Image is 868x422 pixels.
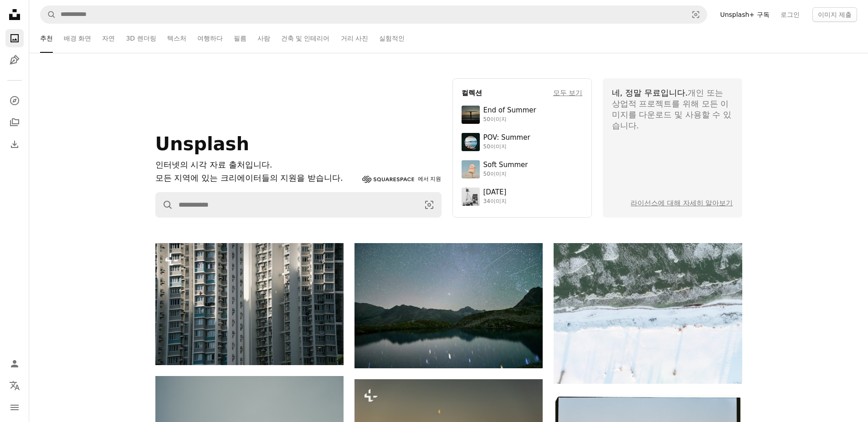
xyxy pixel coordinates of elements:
[197,24,223,53] a: 여행하다
[362,174,442,185] a: 에서 지원
[554,243,742,384] img: 얼어붙은 물이 있는 눈 덮인 풍경
[554,309,742,317] a: 얼어붙은 물이 있는 눈 덮인 풍경
[462,160,583,178] a: Soft Summer50이미지
[5,5,24,25] a: 홈 — Unsplash
[5,92,24,110] a: 탐색
[234,24,247,53] a: 필름
[167,24,186,53] a: 텍스처
[685,6,707,23] button: 시각적 검색
[483,116,536,123] div: 50이미지
[155,192,442,218] form: 사이트 전체에서 이미지 찾기
[462,160,480,178] img: premium_photo-1749544311043-3a6a0c8d54af
[155,300,344,308] a: 많은 창문과 발코니가 있는 고층 아파트 건물.
[5,29,24,47] a: 사진
[462,188,583,206] a: [DATE]34이미지
[5,355,24,373] a: 로그인 / 가입
[281,24,330,53] a: 건축 및 인테리어
[155,172,359,185] p: 모든 지역에 있는 크리에이터들의 지원을 받습니다.
[812,7,857,22] button: 이미지 제출
[354,301,543,310] a: 잔잔한 산호수 위의 밤하늘
[483,198,507,205] div: 34이미지
[483,188,507,197] div: [DATE]
[155,243,344,365] img: 많은 창문과 발코니가 있는 고층 아파트 건물.
[631,199,733,207] a: 라이선스에 대해 자세히 알아보기
[462,87,482,98] h4: 컬렉션
[612,87,733,131] div: 개인 또는 상업적 프로젝트를 위해 모든 이미지를 다운로드 및 사용할 수 있습니다.
[156,193,173,217] button: Unsplash 검색
[354,243,543,368] img: 잔잔한 산호수 위의 밤하늘
[155,158,359,172] h1: 인터넷의 시각 자료 출처입니다.
[379,24,405,53] a: 실험적인
[462,106,583,124] a: End of Summer50이미지
[102,24,115,53] a: 자연
[155,133,249,154] span: Unsplash
[775,7,805,22] a: 로그인
[5,398,24,417] button: 메뉴
[462,106,480,124] img: premium_photo-1754398386796-ea3dec2a6302
[483,161,528,170] div: Soft Summer
[5,376,24,395] button: 언어
[462,133,583,151] a: POV: Summer50이미지
[341,24,368,53] a: 거리 사진
[41,6,56,23] button: Unsplash 검색
[483,143,530,151] div: 50이미지
[5,113,24,132] a: 컬렉션
[5,135,24,153] a: 다운로드 내역
[64,24,91,53] a: 배경 화면
[417,193,441,217] button: 시각적 검색
[462,188,480,206] img: photo-1682590564399-95f0109652fe
[257,24,270,53] a: 사람
[483,133,530,142] div: POV: Summer
[553,87,583,98] a: 모두 보기
[462,133,480,151] img: premium_photo-1753820185677-ab78a372b033
[483,171,528,178] div: 50이미지
[714,7,775,22] a: Unsplash+ 구독
[5,51,24,69] a: 일러스트
[126,24,156,53] a: 3D 렌더링
[483,106,536,115] div: End of Summer
[40,5,707,24] form: 사이트 전체에서 이미지 찾기
[612,88,688,97] span: 네, 정말 무료입니다.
